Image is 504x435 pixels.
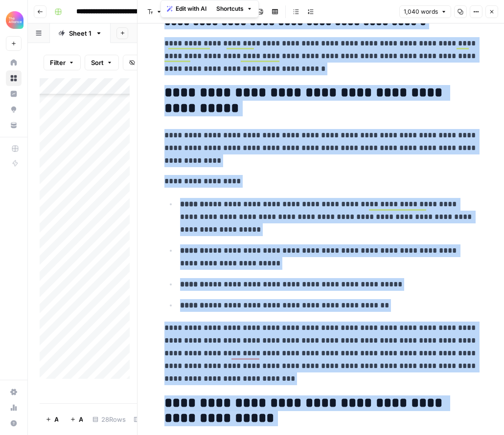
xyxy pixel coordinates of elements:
span: Edit with AI [176,4,206,13]
div: 6/6 Columns [130,412,184,427]
a: Your Data [6,117,22,133]
button: Add Row [40,412,64,427]
button: Filter [44,55,81,70]
span: Add 10 Rows [79,414,83,424]
a: Usage [6,400,22,415]
button: Edit with AI [163,2,210,15]
a: Browse [6,70,22,86]
a: Opportunities [6,102,22,117]
span: 1,040 words [404,7,438,16]
button: Sort [85,55,119,70]
span: Shortcuts [216,4,244,13]
button: Shortcuts [212,2,256,15]
button: Add 10 Rows [64,412,89,427]
button: Workspace: Alliance [6,8,22,32]
a: Home [6,55,22,70]
a: Settings [6,384,22,400]
span: Add Row [54,414,58,424]
a: Sheet 1 [50,23,111,43]
button: Help + Support [6,415,22,431]
button: 1,040 words [399,5,451,18]
a: Insights [6,86,22,102]
img: Alliance Logo [6,11,23,29]
span: Sort [91,58,104,67]
div: 28 Rows [89,412,130,427]
span: Filter [50,58,66,67]
div: Sheet 1 [69,28,92,38]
